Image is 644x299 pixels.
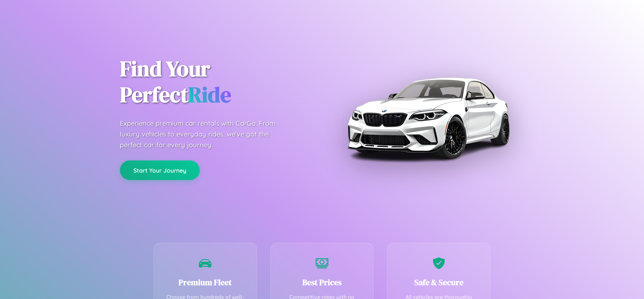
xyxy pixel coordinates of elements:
[120,160,200,180] button: Start Your Journey
[164,277,247,288] h3: Premium Fleet
[120,56,312,108] h1: Find Your Perfect
[120,118,288,150] p: Experience premium car rentals with CarGo. From luxury vehicles to everyday rides, we've got the ...
[281,277,363,288] h3: Best Prices
[344,34,512,202] img: Premium BMW car rental vehicle
[188,80,231,109] span: Ride
[397,277,480,288] h3: Safe & Secure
